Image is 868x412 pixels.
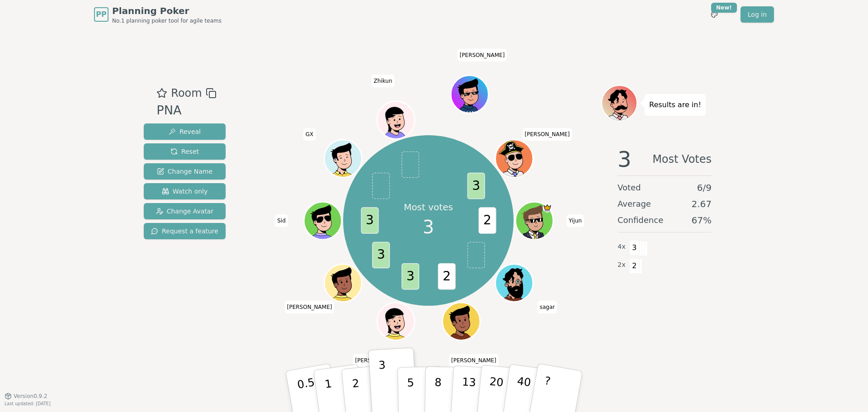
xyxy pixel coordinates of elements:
[618,214,663,227] span: Confidence
[618,198,651,210] span: Average
[404,201,453,213] p: Most votes
[112,17,222,24] span: No.1 planning poker tool for agile teams
[401,263,419,290] span: 3
[467,173,485,199] span: 3
[478,207,496,234] span: 2
[144,223,226,239] button: Request a feature
[449,354,499,367] span: Click to change your name
[372,74,395,87] span: Click to change your name
[5,401,51,406] span: Last updated: [DATE]
[372,242,390,269] span: 3
[157,167,212,176] span: Change Name
[692,214,712,227] span: 67 %
[275,214,288,227] span: Click to change your name
[652,148,712,170] span: Most Votes
[169,127,201,136] span: Reveal
[618,181,641,194] span: Voted
[378,359,388,408] p: 3
[156,101,216,120] div: PNA
[711,3,737,13] div: New!
[697,181,712,194] span: 6 / 9
[566,214,584,227] span: Click to change your name
[171,85,202,101] span: Room
[285,301,335,313] span: Click to change your name
[542,203,552,213] span: Yijun is the host
[303,128,316,140] span: Click to change your name
[629,258,640,274] span: 2
[94,5,222,24] a: PPPlanning PokerNo.1 planning poker tool for agile teams
[741,6,774,23] a: Log in
[170,147,199,156] span: Reset
[706,6,722,23] button: New!
[423,213,434,241] span: 3
[5,393,47,400] button: Version0.9.2
[629,240,640,256] span: 3
[691,198,712,210] span: 2.67
[112,5,222,17] span: Planning Poker
[523,128,572,140] span: Click to change your name
[618,242,626,252] span: 4 x
[361,207,378,234] span: 3
[438,263,455,290] span: 2
[458,48,507,61] span: Click to change your name
[144,183,226,199] button: Watch only
[618,260,626,270] span: 2 x
[538,301,557,313] span: Click to change your name
[156,207,214,216] span: Change Avatar
[156,85,167,101] button: Add as favourite
[144,123,226,140] button: Reveal
[649,99,701,111] p: Results are in!
[14,393,47,400] span: Version 0.9.2
[96,9,106,20] span: PP
[144,203,226,219] button: Change Avatar
[151,227,218,236] span: Request a feature
[144,143,226,160] button: Reset
[353,354,413,367] span: Click to change your name
[162,187,208,196] span: Watch only
[618,148,632,170] span: 3
[378,303,413,339] button: Click to change your avatar
[144,163,226,180] button: Change Name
